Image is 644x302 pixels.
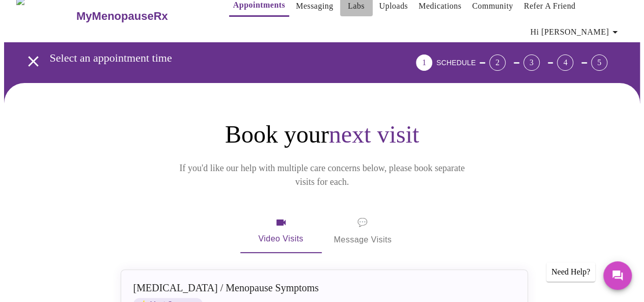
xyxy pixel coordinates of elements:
div: [MEDICAL_DATA] / Menopause Symptoms [133,282,495,294]
span: next visit [329,121,419,148]
div: 3 [523,54,540,71]
button: Hi [PERSON_NAME] [526,22,625,42]
button: open drawer [18,46,48,76]
span: Video Visits [253,216,310,246]
span: Message Visits [334,215,392,247]
span: message [357,215,368,230]
div: 4 [557,54,573,71]
span: Hi [PERSON_NAME] [530,25,621,39]
div: 5 [591,54,607,71]
span: SCHEDULE [436,59,475,67]
h1: Book your [119,120,526,149]
button: Messages [603,261,632,290]
div: Need Help? [546,262,595,282]
h3: MyMenopauseRx [76,10,168,23]
div: 2 [489,54,506,71]
p: If you'd like our help with multiple care concerns below, please book separate visits for each. [165,161,479,189]
h3: Select an appointment time [50,51,359,65]
div: 1 [416,54,432,71]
